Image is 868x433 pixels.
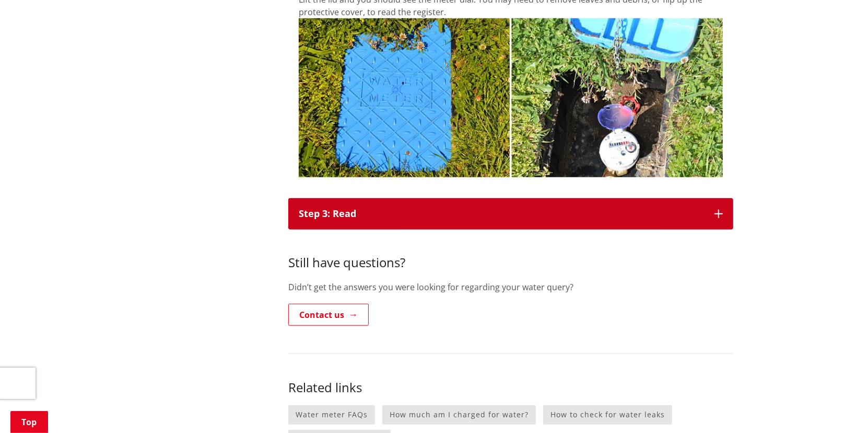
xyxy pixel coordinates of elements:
h3: Still have questions? [288,240,733,270]
div: Step 3: Read [299,209,704,219]
p: Didn’t get the answers you were looking for regarding your water query? [288,281,733,293]
a: How to check for water leaks [543,405,672,425]
h3: Related links [288,380,733,395]
a: Water meter FAQs [288,405,375,425]
button: Step 3: Read [288,198,733,230]
img: Water-meter---locate-and-open [299,18,723,177]
iframe: Messenger Launcher [820,389,858,427]
a: Top [10,411,48,433]
a: Contact us [288,304,369,326]
a: How much am I charged for water? [382,405,536,425]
